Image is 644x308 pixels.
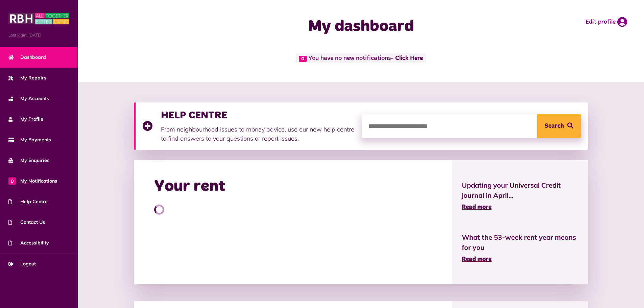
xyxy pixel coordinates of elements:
a: - Click Here [391,55,423,62]
span: Read more [462,256,492,262]
h3: HELP CENTRE [161,109,355,121]
span: Dashboard [8,54,46,61]
button: Search [537,114,581,138]
span: My Enquiries [8,157,49,164]
span: Read more [462,204,492,210]
span: Accessibility [8,239,49,246]
p: From neighbourhood issues to money advice, use our new help centre to find answers to your questi... [161,125,355,143]
span: 0 [299,56,307,62]
span: 0 [8,177,16,185]
span: My Accounts [8,95,49,102]
span: My Notifications [8,177,57,185]
h1: My dashboard [226,17,496,37]
img: MyRBH [8,12,69,25]
a: Edit profile [586,17,627,27]
span: What the 53-week rent year means for you [462,232,578,253]
span: Search [545,114,564,138]
span: Last login: [DATE] [8,32,69,38]
span: Updating your Universal Credit journal in April... [462,180,578,200]
a: Updating your Universal Credit journal in April... Read more [462,180,578,212]
span: Logout [8,260,36,267]
span: Contact Us [8,219,45,226]
span: Help Centre [8,198,48,205]
span: My Profile [8,116,43,123]
h2: Your rent [154,177,225,196]
a: What the 53-week rent year means for you Read more [462,232,578,264]
span: My Repairs [8,74,46,81]
span: You have no new notifications [296,53,426,63]
span: My Payments [8,136,51,143]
